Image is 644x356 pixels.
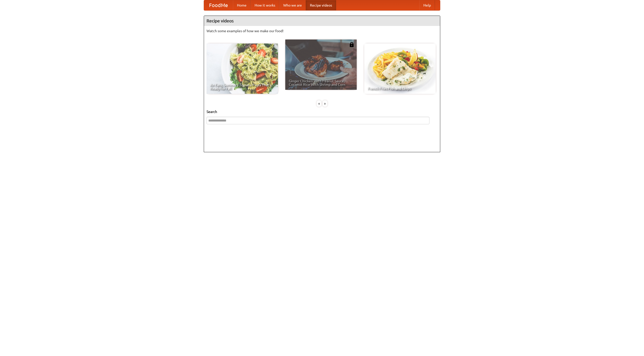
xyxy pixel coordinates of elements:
[419,0,435,10] a: Help
[364,44,436,94] a: French Fries Fish and Chips
[323,100,327,107] div: »
[368,87,432,90] span: French Fries Fish and Chips
[210,83,274,90] span: An Easy, Summery Tomato Pasta That's Ready for Fall
[204,16,440,26] h4: Recipe videos
[317,100,321,107] div: «
[207,44,278,94] a: An Easy, Summery Tomato Pasta That's Ready for Fall
[204,0,233,10] a: FoodMe
[279,0,306,10] a: Who we are
[207,28,437,33] p: Watch some examples of how we make our food!
[251,0,279,10] a: How it works
[233,0,251,10] a: Home
[207,109,437,114] h5: Search
[306,0,336,10] a: Recipe videos
[349,42,354,47] img: 483408.png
